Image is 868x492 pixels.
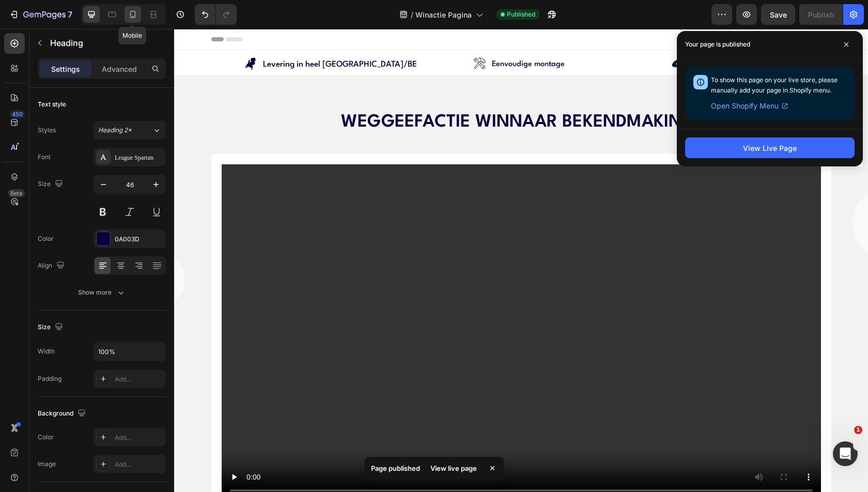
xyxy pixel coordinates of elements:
[94,342,165,361] input: Auto
[38,152,51,162] div: Font
[50,37,162,49] p: Heading
[4,4,77,25] button: 7
[711,100,779,112] span: Open Shopify Menu
[38,126,56,135] div: Styles
[38,433,54,442] div: Color
[38,283,166,302] button: Show more
[115,235,163,244] div: 0A003D
[94,121,166,140] button: Heading 2*
[115,153,163,162] div: League Spartan
[8,189,25,197] div: Beta
[10,110,25,118] div: 450
[415,9,472,20] span: Winactie Pagina
[711,76,838,94] span: To show this page on your live store, please manually add your page in Shopify menu.
[48,135,647,473] video: Video
[371,463,420,473] p: Page published
[854,426,862,434] span: 1
[98,126,132,135] span: Heading 2*
[78,287,126,298] div: Show more
[770,10,787,19] span: Save
[38,177,65,191] div: Size
[38,320,65,334] div: Size
[102,64,137,74] p: Advanced
[51,64,80,74] p: Settings
[174,29,868,492] iframe: Design area
[685,39,750,50] p: Your page is published
[115,375,163,384] div: Add...
[38,459,56,469] div: Image
[507,10,535,19] span: Published
[38,347,55,356] div: Width
[38,374,61,383] div: Padding
[38,234,54,243] div: Color
[808,9,834,20] div: Publish
[685,137,855,158] button: View Live Page
[743,143,797,153] div: View Live Page
[38,407,88,421] div: Background
[761,4,795,25] button: Save
[115,460,163,469] div: Add...
[411,9,413,20] span: /
[833,441,858,466] iframe: Intercom live chat
[68,8,72,21] p: 7
[38,100,66,109] div: Text style
[115,433,163,442] div: Add...
[799,4,843,25] button: Publish
[38,259,67,273] div: Align
[195,4,237,25] div: Undo/Redo
[424,461,483,475] div: View live page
